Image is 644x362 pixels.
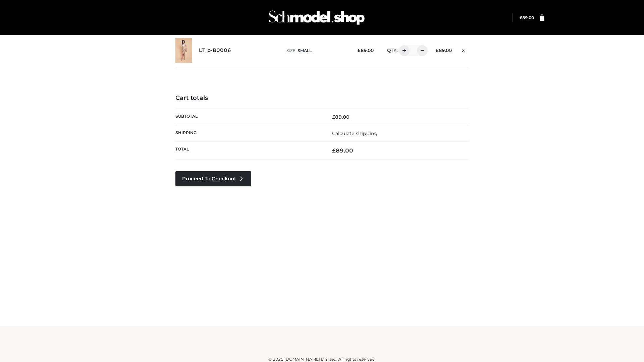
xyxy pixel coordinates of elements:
a: Remove this item [459,45,469,54]
bdi: 89.00 [332,114,350,120]
span: SMALL [298,48,312,53]
bdi: 89.00 [358,48,374,53]
a: Proceed to Checkout [175,171,251,186]
th: Subtotal [175,109,322,125]
th: Shipping [175,125,322,141]
span: £ [520,15,522,20]
th: Total [175,142,322,160]
bdi: 89.00 [332,147,353,154]
bdi: 89.00 [436,48,452,53]
h4: Cart totals [175,95,469,102]
img: Schmodel Admin 964 [266,4,367,31]
div: QTY: [380,45,425,56]
a: £89.00 [520,15,534,20]
p: size : [286,48,347,54]
a: Calculate shipping [332,130,378,136]
a: LT_b-B0006 [199,47,231,54]
span: £ [332,147,336,154]
bdi: 89.00 [520,15,534,20]
span: £ [332,114,335,120]
span: £ [436,48,439,53]
span: £ [358,48,361,53]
